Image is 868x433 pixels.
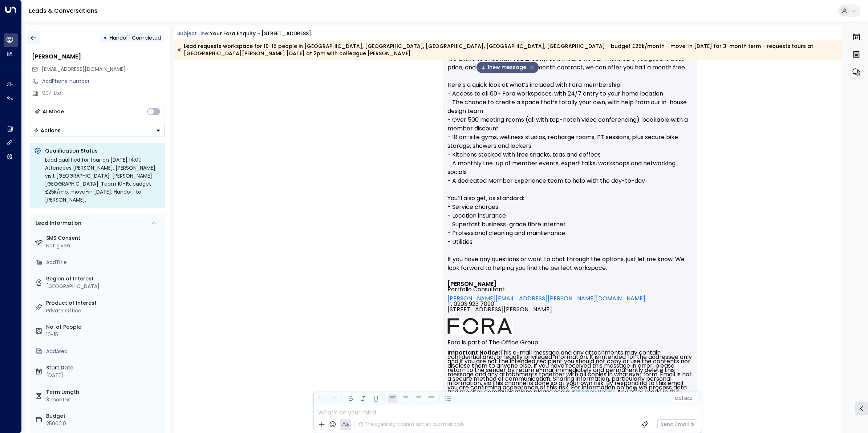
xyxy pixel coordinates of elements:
label: Start Date [46,364,162,372]
div: Not given [46,242,162,250]
div: 3 months [46,396,162,404]
button: Cc|Bcc [672,395,695,402]
div: AddPhone number [42,77,165,85]
span: Portfolio Consultant [447,287,505,292]
img: AIorK4ysLkpAD1VLoJghiceWoVRmgk1XU2vrdoLkeDLGAFfv_vh6vnfJOA1ilUWLDOVq3gZTs86hLsHm3vG- [447,317,513,335]
div: Lead requests workspace for 10-15 people in [GEOGRAPHIC_DATA], [GEOGRAPHIC_DATA], [GEOGRAPHIC_DAT... [177,43,838,57]
div: AddTitle [46,259,162,266]
div: Actions [34,127,61,134]
label: Term Length [46,388,162,396]
button: Undo [316,394,325,403]
span: [STREET_ADDRESS][PERSON_NAME] [447,307,552,317]
span: rkbrainch@live.co.uk [42,65,126,73]
a: [PERSON_NAME][EMAIL_ADDRESS][PERSON_NAME][DOMAIN_NAME] [447,296,645,301]
a: Privacy Policy [575,390,615,394]
a: Leads & Conversations [29,7,98,15]
div: Private Office [46,307,162,315]
div: The agent signature is added automatically [358,421,465,428]
span: | [682,396,683,401]
div: • [104,31,107,44]
button: Redo [329,394,338,403]
span: [EMAIL_ADDRESS][DOMAIN_NAME] [42,65,126,73]
div: Lead Information [33,219,81,227]
strong: Important Notice: [447,348,500,357]
div: 904 Ltd [42,89,165,97]
label: Product of Interest [46,299,162,307]
label: Region of Interest [46,275,162,283]
div: Lead qualified for tour on [DATE] 14:00. Attendees [PERSON_NAME], [PERSON_NAME]; visit [GEOGRAPHI... [45,156,161,204]
label: No. of People [46,323,162,331]
label: SMS Consent [46,234,162,242]
span: Handoff Completed [110,34,161,41]
label: Budget [46,412,162,420]
div: [GEOGRAPHIC_DATA] [46,283,162,290]
span: T: 0203 923 7090 [447,301,494,307]
div: 1new message [476,62,539,73]
font: [PERSON_NAME] [447,280,496,288]
font: Fora is part of The Office Group [447,338,538,347]
span: 1 new message [481,64,526,71]
font: This e-mail message and any attachments may contain confidential and/or legally privileged inform... [447,348,693,422]
div: Button group with a nested menu [30,124,165,137]
div: [PERSON_NAME] [32,52,165,61]
span: Cc Bcc [674,396,692,401]
span: Subject Line: [177,30,209,37]
div: AI Mode [42,108,64,115]
div: Signature [447,281,693,420]
div: 25000.0 [46,420,162,428]
div: Your Fora Enquiry - [STREET_ADDRESS] [210,30,311,37]
button: Actions [30,124,165,137]
div: [DATE] [46,372,162,379]
p: Qualification Status [45,147,161,154]
div: AddArea [46,348,162,355]
div: 10-15 [46,331,162,339]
